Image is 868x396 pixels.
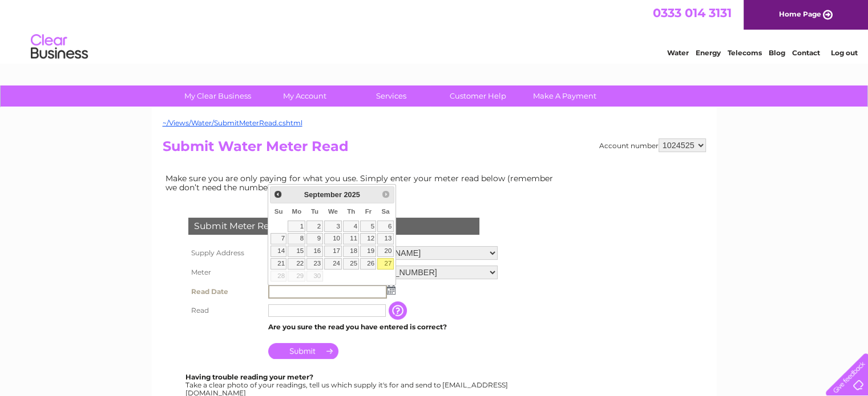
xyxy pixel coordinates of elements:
a: Water [667,48,689,57]
div: Submit Meter Read [188,218,479,235]
a: Customer Help [431,85,525,107]
b: Having trouble reading your meter? [185,373,313,381]
a: 11 [343,233,359,244]
a: 27 [377,258,393,270]
span: Tuesday [311,208,318,215]
a: Prev [272,188,285,201]
a: 13 [377,233,393,244]
a: 26 [360,258,376,270]
a: Services [344,85,438,107]
a: 19 [360,246,376,257]
span: Monday [292,208,302,215]
a: 16 [306,246,322,257]
a: 2 [306,221,322,232]
a: 7 [271,233,286,244]
a: 0333 014 3131 [653,6,732,20]
th: Read Date [185,282,265,301]
a: 21 [271,258,286,270]
th: Meter [185,263,265,282]
a: 10 [324,233,342,244]
a: 3 [324,221,342,232]
a: Make A Payment [518,85,612,107]
a: My Account [257,85,352,107]
input: Information [389,301,409,320]
a: My Clear Business [171,85,265,107]
a: 23 [306,258,322,270]
span: Wednesday [328,208,338,215]
td: Are you sure the read you have entered is correct? [265,320,500,334]
a: Blog [769,48,785,57]
a: 20 [377,246,393,257]
th: Read [185,301,265,320]
a: 15 [288,246,305,257]
span: Saturday [381,208,389,215]
input: Submit [268,343,338,359]
h2: Submit Water Meter Read [163,138,706,160]
a: 12 [360,233,376,244]
span: 2025 [344,190,360,199]
img: logo.png [30,30,88,64]
a: ~/Views/Water/SubmitMeterRead.cshtml [163,119,302,127]
a: 17 [324,246,342,257]
a: 14 [271,246,286,257]
div: Clear Business is a trading name of Verastar Limited (registered in [GEOGRAPHIC_DATA] No. 3667643... [165,6,704,55]
span: Prev [273,190,282,199]
a: 5 [360,221,376,232]
a: 24 [324,258,342,270]
a: Energy [696,48,721,57]
img: ... [387,285,395,295]
a: 18 [343,246,359,257]
a: Telecoms [728,48,762,57]
a: Contact [792,48,820,57]
a: 1 [288,221,305,232]
a: 22 [288,258,305,270]
span: September [304,190,342,199]
span: Thursday [347,208,355,215]
a: 8 [288,233,305,244]
a: 4 [343,221,359,232]
th: Supply Address [185,243,265,263]
td: Make sure you are only paying for what you use. Simply enter your meter read below (remember we d... [163,171,562,195]
a: 6 [377,221,393,232]
a: 25 [343,258,359,270]
a: Log out [830,48,857,57]
div: Account number [599,138,706,152]
span: Sunday [274,208,283,215]
span: Friday [365,208,372,215]
a: 9 [306,233,322,244]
